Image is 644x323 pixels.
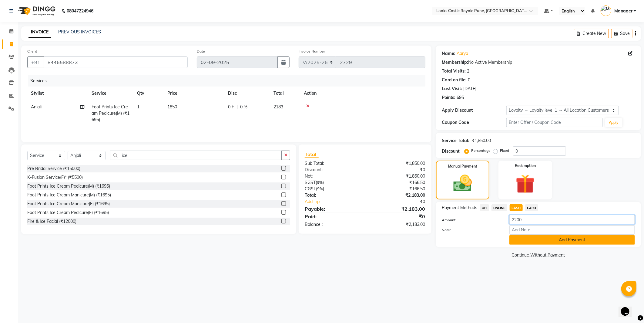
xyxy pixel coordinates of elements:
[509,225,635,235] input: Add Note
[270,87,300,100] th: Total
[509,215,635,224] input: Amount
[365,173,430,179] div: ₹1,850.00
[510,172,541,196] img: _gift.svg
[480,204,489,211] span: UPI
[305,186,316,192] span: CGST
[299,49,325,54] label: Invoice Number
[300,205,365,212] div: Payable:
[228,104,234,110] span: 0 F
[467,68,470,74] div: 2
[236,104,238,110] span: |
[442,119,506,126] div: Coupon Code
[442,59,635,66] div: No Active Membership
[605,118,622,127] button: Apply
[164,87,224,100] th: Price
[300,192,365,199] div: Total:
[300,87,425,100] th: Action
[88,87,133,100] th: Service
[92,104,129,122] span: Foot Prints Ice Cream Pedicure(M) (₹1695)
[442,107,506,114] div: Apply Discount
[448,164,477,169] label: Manual Payment
[365,186,430,192] div: ₹166.50
[574,29,609,38] button: Create New
[468,77,471,83] div: 0
[133,87,164,100] th: Qty
[44,56,188,68] input: Search by Name/Mobile/Email/Code
[27,192,111,198] div: Foot Prints Ice Cream Manicure(M) (₹1695)
[442,94,456,101] div: Points:
[365,192,430,199] div: ₹2,183.00
[376,199,430,205] div: ₹0
[300,160,365,167] div: Sub Total:
[472,138,491,144] div: ₹1,850.00
[464,86,477,92] div: [DATE]
[442,86,462,92] div: Last Visit:
[197,49,205,54] label: Date
[300,213,365,220] div: Paid:
[317,180,323,185] span: 9%
[317,186,323,191] span: 9%
[31,104,42,110] span: Anjali
[27,201,110,207] div: Foot Prints Ice Cream Manicure(F) (₹1695)
[442,77,467,83] div: Card on file:
[27,218,76,225] div: Fire & Ice Facial (₹12000)
[442,68,466,74] div: Total Visits:
[442,205,478,211] span: Payment Methods
[29,27,51,38] a: INVOICE
[110,151,282,160] input: Search or Scan
[300,179,365,186] div: ( )
[442,50,456,57] div: Name:
[273,104,283,110] span: 2183
[365,221,430,228] div: ₹2,183.00
[27,49,37,54] label: Client
[619,299,638,317] iframe: chat widget
[300,199,376,205] a: Add Tip
[27,56,44,68] button: +91
[67,2,93,19] b: 08047224946
[614,8,632,14] span: Manager
[300,221,365,228] div: Balance :
[491,204,507,211] span: ONLINE
[365,179,430,186] div: ₹166.50
[506,118,603,127] input: Enter Offer / Coupon Code
[300,186,365,192] div: ( )
[442,138,470,144] div: Service Total:
[365,213,430,220] div: ₹0
[167,104,177,110] span: 1850
[611,29,632,38] button: Save
[15,2,57,19] img: logo
[300,167,365,173] div: Discount:
[305,151,319,158] span: Total
[457,94,464,101] div: 695
[510,204,523,211] span: CASH
[457,50,468,57] a: Aarya
[442,148,461,155] div: Discount:
[300,173,365,179] div: Net:
[365,160,430,167] div: ₹1,850.00
[437,252,640,258] a: Continue Without Payment
[305,180,316,185] span: SGST
[365,167,430,173] div: ₹0
[28,75,430,87] div: Services
[601,5,611,16] img: Manager
[438,217,505,223] label: Amount:
[27,87,88,100] th: Stylist
[500,148,509,153] label: Fixed
[515,163,536,168] label: Redemption
[438,227,505,233] label: Note:
[137,104,139,110] span: 1
[27,183,110,189] div: Foot Prints Ice Cream Pedicure(M) (₹1695)
[448,173,478,194] img: _cash.svg
[509,235,635,245] button: Add Payment
[58,29,101,35] a: PREVIOUS INVOICES
[240,104,247,110] span: 0 %
[224,87,270,100] th: Disc
[27,165,80,172] div: Pre Bridal Service (₹15000)
[525,204,538,211] span: CARD
[442,59,468,66] div: Membership:
[27,174,83,181] div: K-Fusion Service(F)* (₹5500)
[365,205,430,212] div: ₹2,183.00
[27,209,109,216] div: Foot Prints Ice Cream Pedicure(F) (₹1695)
[471,148,491,153] label: Percentage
